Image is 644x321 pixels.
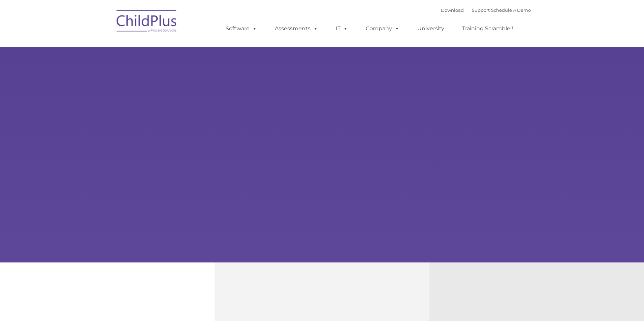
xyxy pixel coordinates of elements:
img: ChildPlus by Procare Solutions [113,5,181,39]
font: | [441,7,531,13]
a: Download [441,7,464,13]
a: Training Scramble!! [455,22,520,35]
a: Software [219,22,264,35]
a: Assessments [268,22,325,35]
a: Schedule A Demo [491,7,531,13]
a: Company [359,22,406,35]
a: IT [329,22,355,35]
a: University [411,22,451,35]
a: Support [472,7,490,13]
